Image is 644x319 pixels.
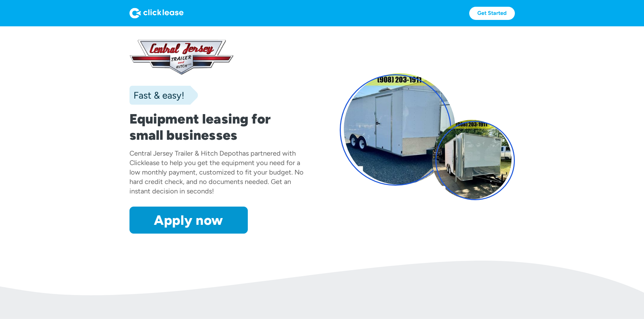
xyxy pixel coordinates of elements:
a: Apply now [129,207,248,234]
h1: Equipment leasing for small businesses [129,111,305,143]
a: Get Started [469,7,515,20]
div: has partnered with Clicklease to help you get the equipment you need for a low monthly payment, c... [129,149,304,195]
div: Fast & easy! [129,88,184,102]
img: Logo [129,8,184,19]
div: Central Jersey Trailer & Hitch Depot [129,149,239,157]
